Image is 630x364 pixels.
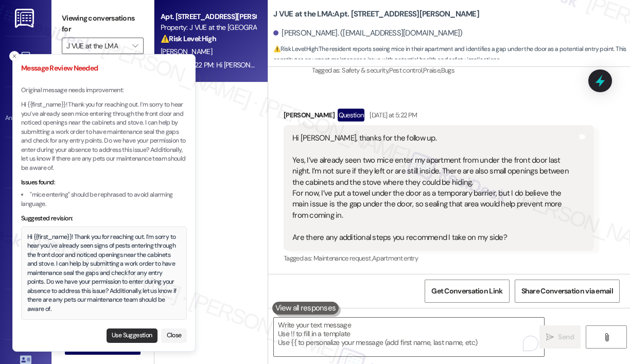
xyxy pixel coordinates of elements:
[21,214,187,223] div: Suggested revision:
[5,47,46,75] a: Inbox
[603,333,610,341] i: 
[284,251,594,266] div: Tagged as:
[66,38,127,54] input: All communities
[21,100,187,172] p: Hi {{first_name}}! Thank you for reaching out. I’m sorry to hear you’ve already seen mice enterin...
[292,133,577,243] div: Hi [PERSON_NAME], thanks for the follow up. Yes, I’ve already seen two mice enter my apartment fr...
[423,66,441,75] span: Praise ,
[15,9,36,28] img: ResiDesk Logo
[161,11,256,22] div: Apt. [STREET_ADDRESS][PERSON_NAME]
[27,233,181,314] div: Hi {{first_name}}! Thank you for reaching out. I’m sorry to hear you’ve already seen signs of pes...
[515,280,620,303] button: Share Conversation via email
[338,109,365,122] div: Question
[342,66,389,75] span: Safety & security ,
[274,318,544,356] textarea: To enrich screen reader interactions, please activate Accessibility in Grammarly extension settings
[389,66,424,75] span: Pest control ,
[9,51,20,61] button: Close toast
[62,10,144,38] label: Viewing conversations for
[5,250,46,278] a: Buildings
[21,190,187,209] li: "mice entering" should be rephrased to avoid alarming language.
[425,280,509,303] button: Get Conversation Link
[313,254,372,263] span: Maintenance request ,
[367,110,417,120] div: [DATE] at 5:22 PM
[273,44,630,66] span: : The resident reports seeing mice in their apartment and identifies a gap under the door as a po...
[431,286,502,297] span: Get Conversation Link
[546,333,554,341] i: 
[161,22,256,33] div: Property: J VUE at the [GEOGRAPHIC_DATA]
[284,109,594,125] div: [PERSON_NAME]
[312,63,622,78] div: Tagged as:
[107,328,157,343] button: Use Suggestion
[273,28,463,39] div: [PERSON_NAME]. ([EMAIL_ADDRESS][DOMAIN_NAME])
[521,286,613,297] span: Share Conversation via email
[5,199,46,227] a: Insights •
[5,301,46,328] a: Leads
[273,9,479,20] b: J VUE at the LMA: Apt. [STREET_ADDRESS][PERSON_NAME]
[161,328,187,343] button: Close
[161,47,212,56] span: [PERSON_NAME]
[161,34,216,43] strong: ⚠️ Risk Level: High
[539,325,581,349] button: Send
[21,178,187,187] div: Issues found:
[5,149,46,177] a: Site Visit •
[441,66,454,75] span: Bugs
[132,42,138,50] i: 
[558,332,574,342] span: Send
[21,63,187,74] h3: Message Review Needed
[273,45,318,53] strong: ⚠️ Risk Level: High
[372,254,418,263] span: Apartment entry
[21,86,187,95] p: Original message needs improvement:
